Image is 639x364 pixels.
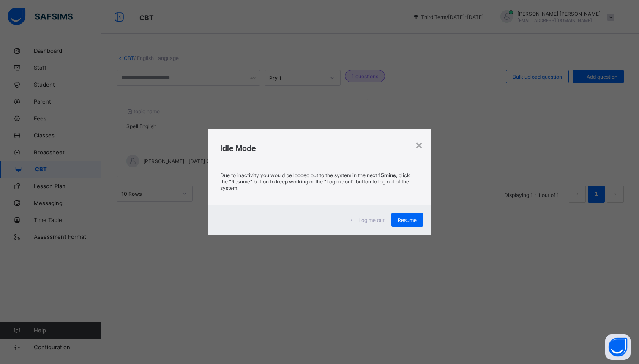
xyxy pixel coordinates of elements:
[220,172,418,191] p: Due to inactivity you would be logged out to the system in the next , click the "Resume" button t...
[415,137,423,152] div: ×
[378,172,396,178] strong: 15mins
[605,334,631,360] button: Open asap
[358,217,385,223] span: Log me out
[398,217,417,223] span: Resume
[220,144,418,153] h2: Idle Mode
